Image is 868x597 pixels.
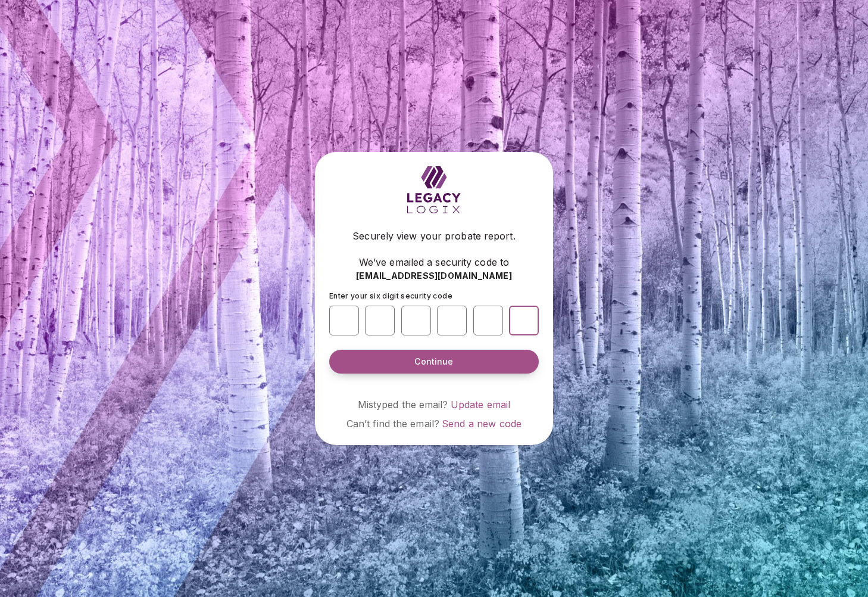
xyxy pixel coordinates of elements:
[414,356,453,368] span: Continue
[359,255,509,269] span: We’ve emailed a security code to
[329,291,452,300] span: Enter your six digit security code
[346,418,439,430] span: Can’t find the email?
[329,350,539,374] button: Continue
[451,399,511,411] a: Update email
[352,229,515,243] span: Securely view your probate report.
[358,399,448,411] span: Mistyped the email?
[442,418,522,430] a: Send a new code
[356,270,512,282] span: [EMAIL_ADDRESS][DOMAIN_NAME]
